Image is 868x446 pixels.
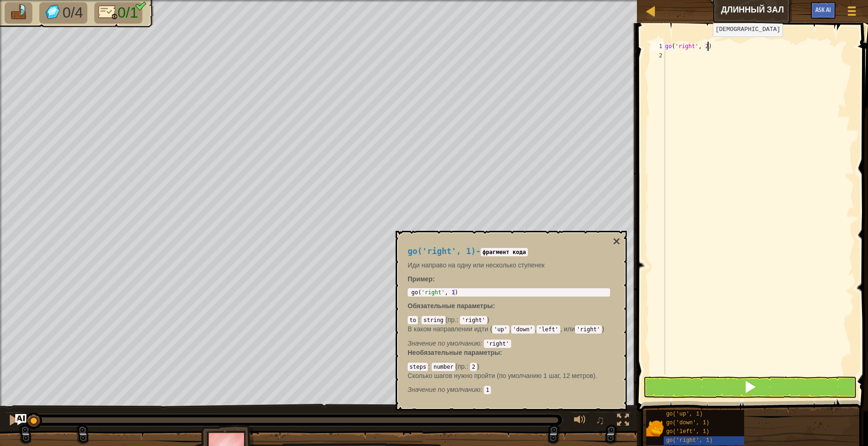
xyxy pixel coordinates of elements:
button: Регулировать громкость [571,412,589,431]
button: Переключить полноэкранный режим [614,412,632,431]
span: : [418,316,422,323]
span: go('down', 1) [666,420,709,426]
span: Необязательные параметры [408,349,500,356]
span: Ask AI [815,5,831,14]
button: Ask AI [811,2,836,19]
span: Обязательные параметры [408,302,493,310]
span: : [480,386,484,393]
span: ♫ [596,413,605,427]
code: steps [408,363,428,371]
span: Значение по умолчанию [408,340,480,347]
code: 'up' [492,325,509,334]
h4: - [408,247,610,256]
span: go('left', 1) [666,428,709,435]
span: : [480,340,484,347]
span: : [500,349,502,356]
button: Ctrl + P: Pause [5,412,23,431]
span: 0/4 [62,4,83,21]
button: Показать меню игры [840,2,863,24]
code: 'right' [460,316,487,324]
span: пр. [458,363,466,370]
img: portrait.png [646,420,664,437]
code: 2 [470,363,477,371]
li: Только одна строка кода [94,2,142,24]
span: : [457,316,460,323]
div: 1 [650,42,665,51]
span: : [466,363,470,370]
div: ( ) [408,362,610,394]
button: Shift+Enter: Выполнить текущий код. [643,377,857,398]
span: Пример [408,275,433,283]
li: Иди к кресту [5,2,32,24]
code: 'down' [511,325,535,334]
code: фрагмент кода [481,248,528,256]
code: 'right' [575,325,602,334]
div: 2 [650,51,665,60]
span: : [428,363,432,370]
code: number [432,363,455,371]
code: 'left' [537,325,560,334]
span: Значение по умолчанию [408,386,480,393]
span: пр. [447,316,456,323]
code: 1 [484,386,491,394]
span: go('right', 1) [408,247,476,256]
li: Соберите драгоценные камни. [39,2,87,24]
span: 0/1 [117,4,138,21]
code: [DEMOGRAPHIC_DATA] [715,26,780,33]
code: string [422,316,445,324]
button: ♫ [594,412,610,431]
span: : [493,302,495,310]
code: 'right' [484,340,511,348]
button: × [613,235,620,248]
div: ( ) [408,315,610,347]
strong: : [408,275,435,283]
p: Иди направо на одну или несколько ступенек [408,260,610,270]
button: Ask AI [15,414,26,425]
span: go('up', 1) [666,411,703,417]
p: В каком направлении идти ( , , , или ) [408,324,610,334]
code: to [408,316,418,324]
span: go('right', 1) [666,437,713,444]
p: Сколько шагов нужно пройти (по умолчанию 1 шаг, 12 метров). [408,371,610,380]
